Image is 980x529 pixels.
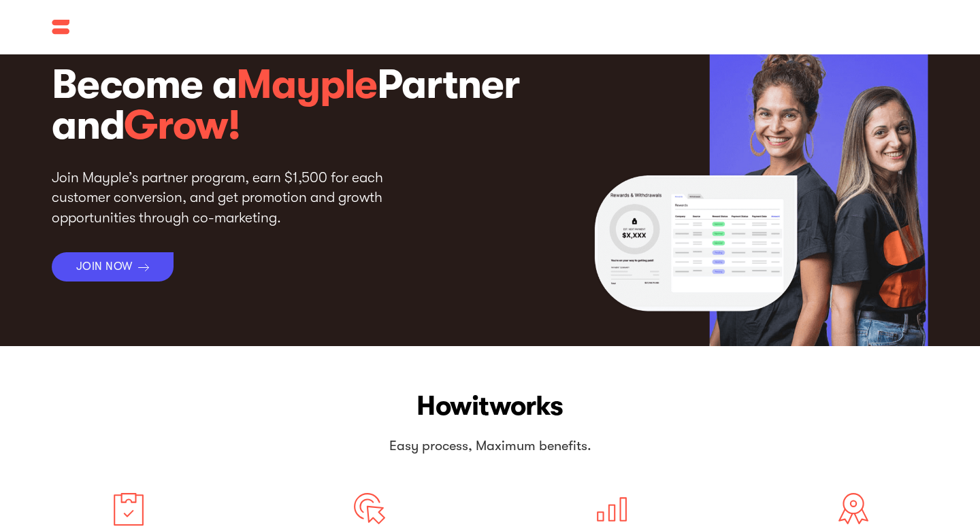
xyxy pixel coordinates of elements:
p: Join Mayple’s partner program, earn $1,500 for each customer conversion, and get promotion and gr... [52,168,406,228]
img: Find a match [353,492,387,526]
h2: How works [24,387,955,425]
img: Grow your business [594,492,628,526]
img: Create your marketing brief. [111,492,145,526]
span: Grow! [124,102,240,149]
img: Grow your business [836,492,870,526]
img: mayple logo [52,14,167,40]
a: JOIN NOW [52,252,174,281]
span: Mayple [236,61,377,108]
h1: Become a Partner and [52,65,558,146]
span: it [472,390,489,422]
p: Easy process, Maximum benefits. [235,436,745,456]
div: JOIN NOW [76,260,133,273]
